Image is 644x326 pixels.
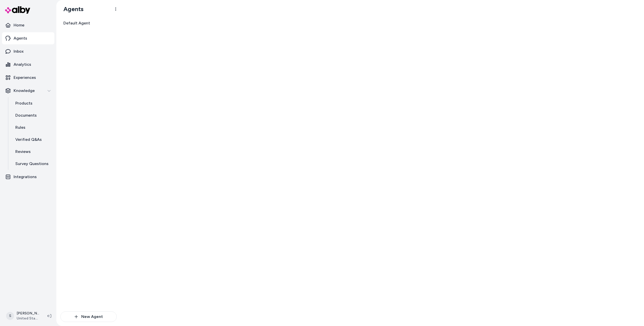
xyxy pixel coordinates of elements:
span: Default Agent [63,20,90,26]
a: Verified Q&As [10,134,54,146]
p: Reviews [15,149,31,155]
a: Experiences [2,72,54,84]
button: New Agent [60,311,117,322]
a: Home [2,19,54,31]
a: Inbox [2,45,54,57]
a: Survey Questions [10,158,54,170]
a: Integrations [2,171,54,183]
a: Rules [10,121,54,134]
img: alby Logo [5,6,30,14]
a: Default Agent [60,18,117,28]
p: Home [14,22,24,28]
a: Products [10,97,54,109]
a: Reviews [10,146,54,158]
p: Knowledge [14,88,35,94]
button: S[PERSON_NAME]United States Flag Store [3,308,43,324]
h1: Agents [59,5,84,13]
a: Agents [2,32,54,44]
p: Agents [14,35,27,41]
button: Knowledge [2,85,54,97]
a: Documents [10,109,54,121]
p: Rules [15,124,25,131]
p: Experiences [14,75,36,81]
p: Documents [15,112,37,118]
p: Survey Questions [15,161,49,167]
span: S [6,312,14,320]
span: United States Flag Store [17,316,39,321]
a: Analytics [2,58,54,71]
p: Products [15,100,32,106]
p: Verified Q&As [15,137,42,143]
p: [PERSON_NAME] [17,311,39,316]
p: Inbox [14,48,24,54]
p: Analytics [14,61,31,68]
p: Integrations [14,174,37,180]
